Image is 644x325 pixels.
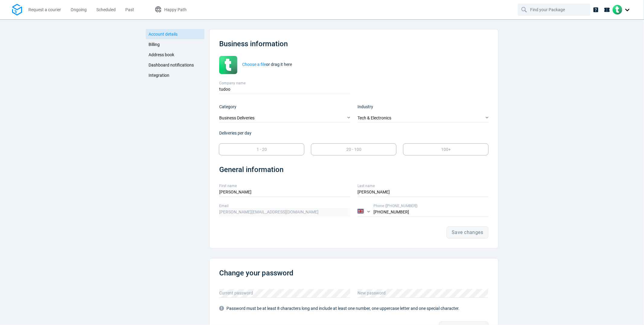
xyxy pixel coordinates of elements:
[219,203,350,209] label: Email
[146,50,205,60] a: Address book
[357,183,489,189] label: Last name
[149,42,160,47] span: Billing
[357,114,489,123] div: Tech & Electronics
[346,146,361,153] p: 20 - 100
[219,269,293,277] span: Change your password
[357,104,373,109] span: Industry
[357,285,489,296] label: New password
[149,73,170,78] span: Integration
[219,104,236,109] span: Category
[164,7,187,12] span: Happy Path
[357,209,364,213] img: Country flag
[125,7,134,12] span: Past
[219,285,350,296] label: Current password
[146,39,205,50] a: Billing
[71,7,87,12] span: Ongoing
[219,40,288,48] span: Business information
[530,4,579,15] input: Find your Package
[219,183,350,189] label: First name
[257,146,267,153] p: 1 - 20
[441,146,451,153] p: 100+
[149,52,175,57] span: Address book
[146,60,205,70] a: Dashboard notifications
[219,80,350,86] label: Company name
[373,203,489,209] label: Phone ([PHONE_NUMBER])
[613,5,622,15] img: Client
[219,306,460,311] span: Password must be at least 8 characters long and include at least one number, one uppercase letter...
[146,29,205,39] a: Account details
[219,130,488,136] p: Deliveries per day
[146,70,205,80] a: Integration
[219,56,237,74] img: User uploaded content
[28,7,61,12] span: Request a courier
[96,7,116,12] span: Scheduled
[149,32,178,37] span: Account details
[219,114,350,123] div: Business Deliveries
[242,62,292,67] span: or drag it here
[219,165,284,174] span: General information
[242,62,266,67] strong: Choose a file
[12,4,22,16] img: Logo
[149,63,194,67] span: Dashboard notifications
